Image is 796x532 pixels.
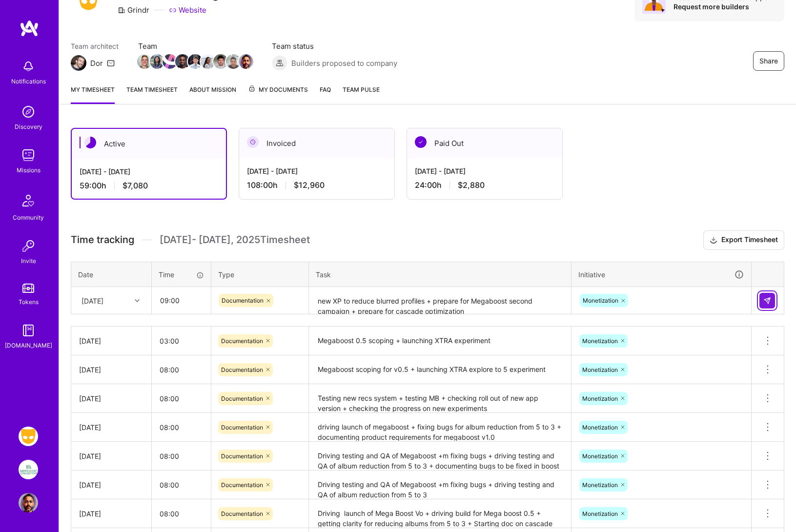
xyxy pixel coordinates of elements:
[247,136,259,148] img: Invoiced
[582,481,618,489] span: Monetization
[118,5,149,15] div: Grindr
[291,58,397,68] span: Builders proposed to company
[118,6,125,14] i: icon CompanyGray
[239,54,253,69] img: Team Member Avatar
[138,53,151,70] a: Team Member Avatar
[152,414,211,440] input: HH:MM
[152,357,211,383] input: HH:MM
[19,427,38,446] img: Grindr: Product & Marketing
[21,256,36,266] div: Invite
[19,145,38,165] img: teamwork
[202,53,214,70] a: Team Member Avatar
[247,166,387,176] div: [DATE] - [DATE]
[221,395,263,402] span: Documentation
[310,414,570,441] textarea: driving launch of megaboost + fixing bugs for album reduction from 5 to 3 + documenting product r...
[150,54,164,69] img: Team Member Avatar
[310,356,570,383] textarea: Megaboost scoping for v0.5 + launching XTRA explore to 5 experiment
[578,269,744,280] div: Initiative
[310,500,570,527] textarea: Driving launch of Mega Boost Vo + driving build for Mega boost 0.5 + getting clarity for reducing...
[583,297,618,304] span: Monetization
[20,20,39,37] img: logo
[19,460,38,479] img: We Are The Merchants: Founding Product Manager, Merchant Collective
[19,236,38,256] img: Invite
[582,366,618,373] span: Monetization
[175,54,190,69] img: Team Member Avatar
[16,427,41,446] a: Grindr: Product & Marketing
[226,54,241,69] img: Team Member Avatar
[221,366,263,373] span: Documentation
[211,262,309,287] th: Type
[19,321,38,340] img: guide book
[19,493,38,512] img: User Avatar
[80,181,218,191] div: 59:00 h
[582,424,618,431] span: Monetization
[15,122,42,132] div: Discovery
[294,180,325,190] span: $12,960
[138,41,252,51] span: Team
[320,84,331,104] a: FAQ
[310,443,570,470] textarea: Driving testing and QA of Megaboost +m fixing bugs + driving testing and QA of album reduction fr...
[152,386,211,411] input: HH:MM
[221,510,263,517] span: Documentation
[79,480,143,490] div: [DATE]
[122,181,148,191] span: $7,080
[79,422,143,432] div: [DATE]
[71,262,152,287] th: Date
[84,137,96,148] img: Active
[310,471,570,498] textarea: Driving testing and QA of Megaboost +m fixing bugs + driving testing and QA of album reduction fr...
[310,385,570,412] textarea: Testing new recs system + testing MB + checking roll out of new app version + checking the progre...
[16,460,41,479] a: We Are The Merchants: Founding Product Manager, Merchant Collective
[82,295,103,306] div: [DATE]
[189,53,202,70] a: Team Member Avatar
[221,337,263,345] span: Documentation
[248,84,308,104] a: My Documents
[159,269,204,280] div: Time
[759,56,778,66] span: Share
[22,284,34,293] img: tokens
[214,53,227,70] a: Team Member Avatar
[163,54,177,69] img: Team Member Avatar
[152,501,211,527] input: HH:MM
[135,298,140,303] i: icon Chevron
[221,424,263,431] span: Documentation
[759,293,776,308] div: null
[221,481,263,489] span: Documentation
[710,235,717,246] i: icon Download
[79,336,143,346] div: [DATE]
[703,230,784,250] button: Export Timesheet
[582,395,618,402] span: Monetization
[163,53,176,70] a: Team Member Avatar
[343,86,380,93] span: Team Pulse
[415,180,554,190] div: 24:00 h
[152,287,210,313] input: HH:MM
[309,262,571,287] th: Task
[582,510,618,517] span: Monetization
[169,5,206,15] a: Website
[582,452,618,460] span: Monetization
[152,443,211,469] input: HH:MM
[201,54,215,69] img: Team Member Avatar
[458,180,485,190] span: $2,880
[763,297,771,305] img: Submit
[79,451,143,461] div: [DATE]
[17,165,41,175] div: Missions
[16,493,41,512] a: User Avatar
[19,297,39,307] div: Tokens
[151,53,163,70] a: Team Member Avatar
[272,41,397,51] span: Team status
[5,340,52,350] div: [DOMAIN_NAME]
[19,102,38,122] img: discovery
[343,84,380,104] a: Team Pulse
[152,328,211,354] input: HH:MM
[221,452,263,460] span: Documentation
[71,55,86,71] img: Team Architect
[415,166,554,176] div: [DATE] - [DATE]
[160,234,310,246] span: [DATE] - [DATE] , 2025 Timesheet
[240,53,252,70] a: Team Member Avatar
[213,54,228,69] img: Team Member Avatar
[71,234,134,246] span: Time tracking
[90,58,103,68] div: Dor
[189,84,236,104] a: About Mission
[79,393,143,404] div: [DATE]
[71,41,119,51] span: Team architect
